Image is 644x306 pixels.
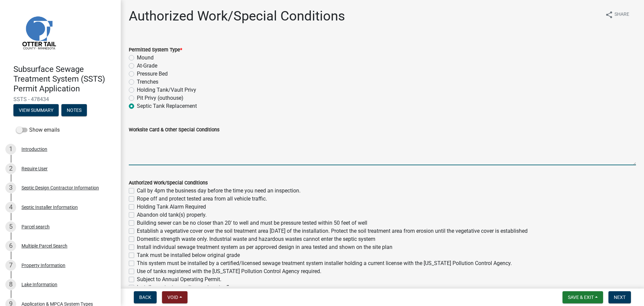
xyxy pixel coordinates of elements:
label: Permitted System Type [129,48,182,52]
label: Use of tanks registered with the [US_STATE] Pollution Control Agency required. [137,267,321,275]
span: Back [139,295,151,300]
label: At-Grade [137,62,157,70]
span: Next [614,295,626,300]
label: Authorized Work/Special Conditions [129,181,208,185]
div: Introduction [21,147,47,151]
button: Next [608,291,631,303]
wm-modal-confirm: Summary [13,108,59,114]
label: Abandon old tank(s) properly. [137,211,207,219]
label: Mound [137,54,154,62]
label: Domestic strength waste only. Industrial waste and hazardous wastes cannot enter the septic system [137,235,375,243]
label: Tank must be installed below original grade [137,251,240,259]
span: Void [167,295,178,300]
button: Notes [61,104,87,116]
span: Save & Exit [568,295,594,300]
div: 1 [5,144,16,155]
div: 4 [5,202,16,213]
label: Establish a vegetative cover over the soil treatment area [DATE] of the installation. Protect the... [137,227,528,235]
label: Holding Tank Alarm Required [137,203,206,211]
label: Holding Tank/Vault Privy [137,86,196,94]
span: Share [614,11,629,19]
label: Septic Tank Replacement [137,102,197,110]
label: Install individual sewage treatment system as per approved design in area tested and shown on the... [137,243,392,251]
div: 5 [5,221,16,232]
div: 6 [5,241,16,251]
div: Lake Information [21,282,57,287]
label: Install a meter to monitor wastewater flow. [137,283,237,292]
label: Trenches [137,78,158,86]
button: View Summary [13,104,59,116]
label: Pressure Bed [137,70,168,78]
div: Septic Installer Information [21,205,78,210]
label: Pit Privy (outhouse) [137,94,183,102]
button: Save & Exit [562,291,603,303]
label: This system must be installed by a certified/licensed sewage treatment system installer holding a... [137,259,512,267]
div: 2 [5,163,16,174]
button: Void [162,291,187,303]
div: 3 [5,182,16,193]
label: Show emails [16,126,60,134]
div: Property Information [21,263,65,268]
label: Building sewer can be no closer than 20' to well and must be pressure tested within 50 feet of well [137,219,367,227]
i: share [605,11,613,19]
button: shareShare [600,8,635,21]
div: 7 [5,260,16,271]
wm-modal-confirm: Notes [61,108,87,114]
div: Require User [21,166,48,171]
div: Septic Design Contractor Information [21,185,99,190]
h1: Authorized Work/Special Conditions [129,8,345,24]
label: Worksite Card & Other Special Conditions [129,128,219,132]
img: Otter Tail County, Minnesota [13,7,64,57]
h4: Subsurface Sewage Treatment System (SSTS) Permit Application [13,64,115,93]
label: Subject to Annual Operating Permit. [137,275,221,283]
label: Call by 4pm the business day before the time you need an inspection. [137,187,301,195]
button: Back [134,291,157,303]
label: Rope off and protect tested area from all vehicle traffic. [137,195,267,203]
span: SSTS - 478434 [13,96,107,102]
div: 8 [5,279,16,290]
div: Multiple Parcel Search [21,244,67,248]
div: Parcel search [21,224,50,229]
